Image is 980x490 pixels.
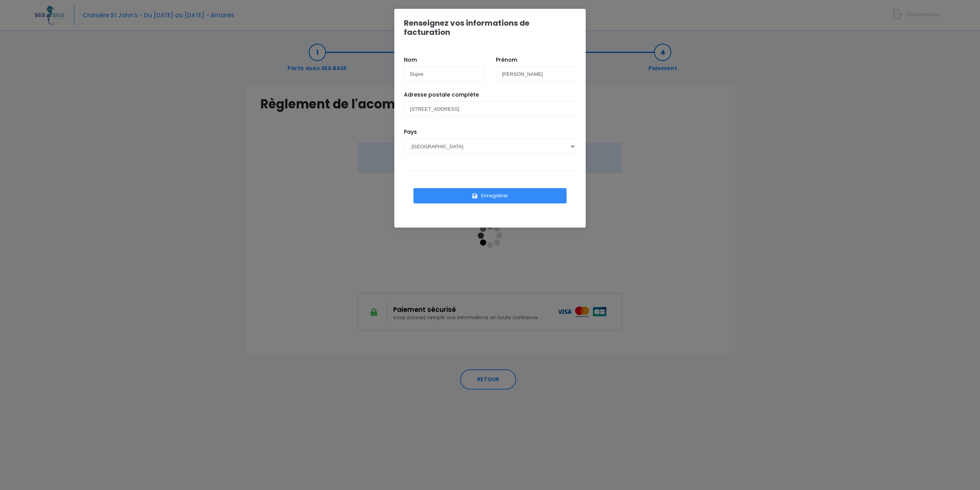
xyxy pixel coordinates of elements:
label: Adresse postale complète [404,91,479,99]
button: Enregistrer [413,188,567,203]
label: Nom [404,56,417,64]
h1: Renseignez vos informations de facturation [404,18,576,37]
label: Pays [404,128,417,136]
label: Prénom [496,56,517,64]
